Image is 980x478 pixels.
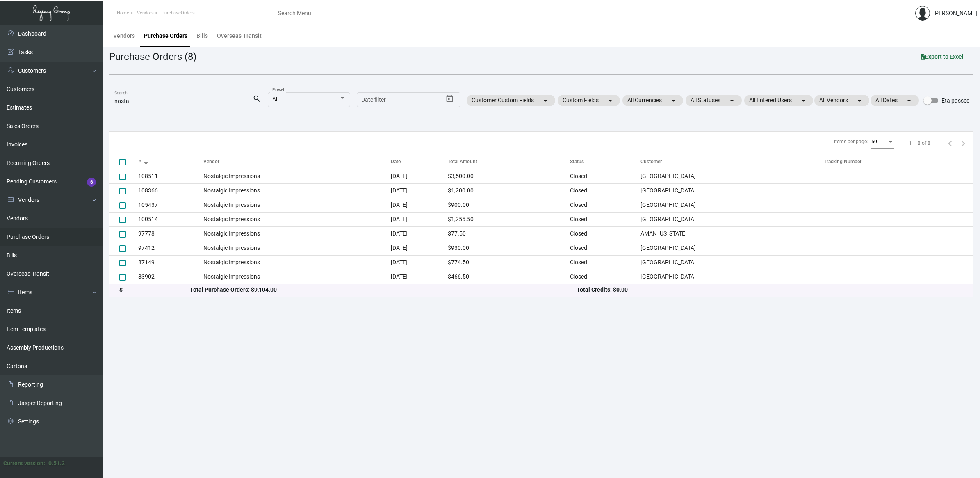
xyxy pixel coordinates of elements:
[138,158,203,165] div: #
[640,226,824,241] td: AMAN [US_STATE]
[138,226,203,241] td: 97778
[640,198,824,212] td: [GEOGRAPHIC_DATA]
[570,198,640,212] td: Closed
[871,95,919,106] mat-chip: All Dates
[117,10,129,16] span: Home
[448,169,570,183] td: $3,500.00
[448,226,570,241] td: $77.50
[203,169,391,183] td: Nostalgic Impressions
[196,32,208,40] div: Bills
[138,255,203,270] td: 87149
[570,226,640,241] td: Closed
[640,270,824,284] td: [GEOGRAPHIC_DATA]
[138,241,203,255] td: 97412
[391,158,401,165] div: Date
[727,96,737,105] mat-icon: arrow_drop_down
[640,255,824,270] td: [GEOGRAPHIC_DATA]
[391,198,448,212] td: [DATE]
[203,241,391,255] td: Nostalgic Impressions
[203,198,391,212] td: Nostalgic Impressions
[253,94,261,104] mat-icon: search
[138,183,203,198] td: 108366
[855,96,864,105] mat-icon: arrow_drop_down
[921,53,964,60] span: Export to Excel
[3,459,45,468] div: Current version:
[957,137,970,150] button: Next page
[570,212,640,226] td: Closed
[871,139,877,144] span: 50
[138,158,141,165] div: #
[391,212,448,226] td: [DATE]
[871,139,894,145] mat-select: Items per page:
[203,226,391,241] td: Nostalgic Impressions
[798,96,808,105] mat-icon: arrow_drop_down
[361,97,387,103] input: Start date
[391,226,448,241] td: [DATE]
[190,286,577,294] div: Total Purchase Orders: $9,104.00
[941,96,970,105] span: Eta passed
[109,49,196,64] div: Purchase Orders (8)
[570,241,640,255] td: Closed
[272,96,278,103] span: All
[744,95,813,106] mat-chip: All Entered Users
[448,212,570,226] td: $1,255.50
[824,158,861,165] div: Tracking Number
[217,32,262,40] div: Overseas Transit
[391,255,448,270] td: [DATE]
[640,169,824,183] td: [GEOGRAPHIC_DATA]
[467,95,555,106] mat-chip: Customer Custom Fields
[814,95,869,106] mat-chip: All Vendors
[933,9,977,18] div: [PERSON_NAME]
[915,6,930,21] img: admin@bootstrapmaster.com
[391,169,448,183] td: [DATE]
[448,198,570,212] td: $900.00
[540,96,550,105] mat-icon: arrow_drop_down
[391,241,448,255] td: [DATE]
[914,49,970,64] button: Export to Excel
[394,97,433,103] input: End date
[570,158,640,165] div: Status
[834,138,868,145] div: Items per page:
[391,270,448,284] td: [DATE]
[605,96,615,105] mat-icon: arrow_drop_down
[570,158,584,165] div: Status
[203,212,391,226] td: Nostalgic Impressions
[622,95,683,106] mat-chip: All Currencies
[570,183,640,198] td: Closed
[203,158,391,165] div: Vendor
[577,286,963,294] div: Total Credits: $0.00
[640,183,824,198] td: [GEOGRAPHIC_DATA]
[162,10,195,16] span: PurchaseOrders
[203,158,219,165] div: Vendor
[443,92,456,105] button: Open calendar
[909,140,930,147] div: 1 – 8 of 8
[119,286,190,294] div: $
[570,169,640,183] td: Closed
[203,255,391,270] td: Nostalgic Impressions
[391,158,448,165] div: Date
[448,183,570,198] td: $1,200.00
[138,270,203,284] td: 83902
[203,270,391,284] td: Nostalgic Impressions
[640,158,662,165] div: Customer
[904,96,914,105] mat-icon: arrow_drop_down
[448,158,477,165] div: Total Amount
[686,95,742,106] mat-chip: All Statuses
[144,32,187,40] div: Purchase Orders
[203,183,391,198] td: Nostalgic Impressions
[138,198,203,212] td: 105437
[138,212,203,226] td: 100514
[113,32,135,40] div: Vendors
[944,137,957,150] button: Previous page
[640,212,824,226] td: [GEOGRAPHIC_DATA]
[668,96,678,105] mat-icon: arrow_drop_down
[570,255,640,270] td: Closed
[448,241,570,255] td: $930.00
[48,459,65,468] div: 0.51.2
[137,10,154,16] span: Vendors
[448,255,570,270] td: $774.50
[824,158,973,165] div: Tracking Number
[558,95,620,106] mat-chip: Custom Fields
[448,270,570,284] td: $466.50
[640,158,824,165] div: Customer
